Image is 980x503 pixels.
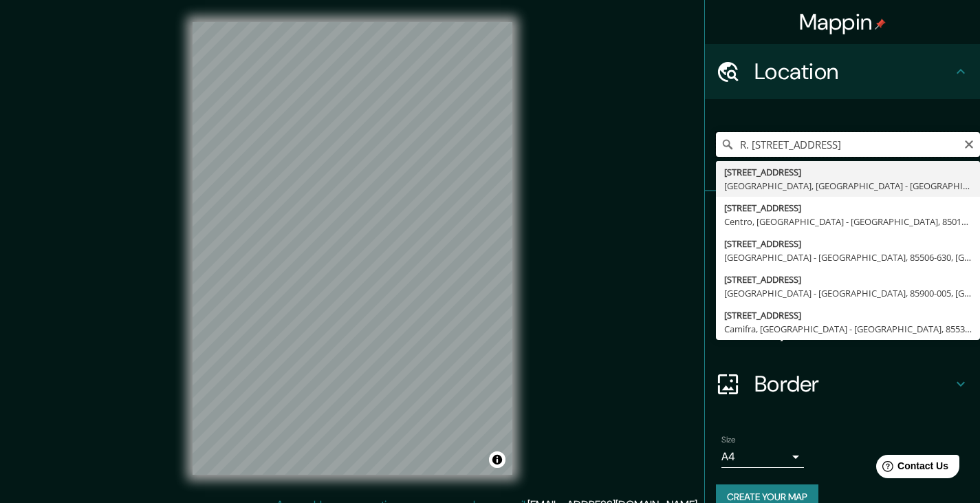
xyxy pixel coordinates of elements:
h4: Mappin [799,8,886,36]
div: Location [705,44,980,99]
canvas: Map [193,22,512,475]
input: Pick your city or area [716,132,980,157]
div: Pins [705,191,980,246]
h4: Location [754,58,952,85]
button: Toggle attribution [489,451,505,468]
iframe: Help widget launcher [858,449,965,488]
div: [STREET_ADDRESS] [724,237,972,250]
div: Layout [705,301,980,356]
div: Camifra, [GEOGRAPHIC_DATA] - [GEOGRAPHIC_DATA], 85530-000, [GEOGRAPHIC_DATA] [724,322,972,336]
img: pin-icon.png [875,19,886,30]
h4: Border [754,370,952,398]
div: A4 [721,446,804,468]
div: [GEOGRAPHIC_DATA] - [GEOGRAPHIC_DATA], 85900-005, [GEOGRAPHIC_DATA] [724,286,972,300]
div: Style [705,246,980,301]
button: Clear [963,137,974,150]
h4: Layout [754,315,952,343]
div: Border [705,356,980,411]
div: [GEOGRAPHIC_DATA], [GEOGRAPHIC_DATA] - [GEOGRAPHIC_DATA], 80010-180, [GEOGRAPHIC_DATA] [724,179,972,193]
div: [STREET_ADDRESS] [724,308,972,322]
label: Size [721,434,736,446]
div: [STREET_ADDRESS] [724,201,972,215]
div: [GEOGRAPHIC_DATA] - [GEOGRAPHIC_DATA], 85506-630, [GEOGRAPHIC_DATA] [724,250,972,264]
div: [STREET_ADDRESS] [724,272,972,286]
div: Centro, [GEOGRAPHIC_DATA] - [GEOGRAPHIC_DATA], 85015-300, [GEOGRAPHIC_DATA] [724,215,972,228]
div: [STREET_ADDRESS] [724,165,972,179]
